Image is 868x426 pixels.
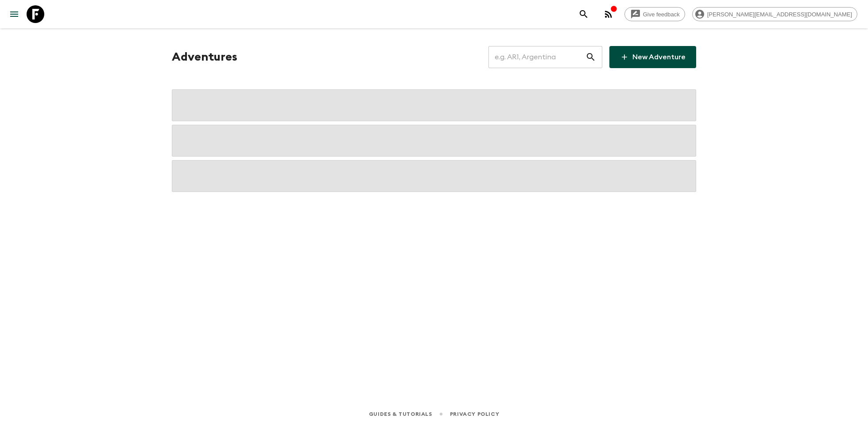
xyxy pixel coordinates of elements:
button: search adventures [575,5,593,23]
a: Give feedback [624,7,685,21]
span: Give feedback [638,11,685,18]
a: New Adventure [609,46,696,68]
input: e.g. AR1, Argentina [488,45,585,69]
a: Guides & Tutorials [369,409,432,419]
button: menu [5,5,23,23]
h1: Adventures [172,48,237,66]
a: Privacy Policy [450,409,499,419]
div: [PERSON_NAME][EMAIL_ADDRESS][DOMAIN_NAME] [692,7,857,21]
span: [PERSON_NAME][EMAIL_ADDRESS][DOMAIN_NAME] [702,11,857,18]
